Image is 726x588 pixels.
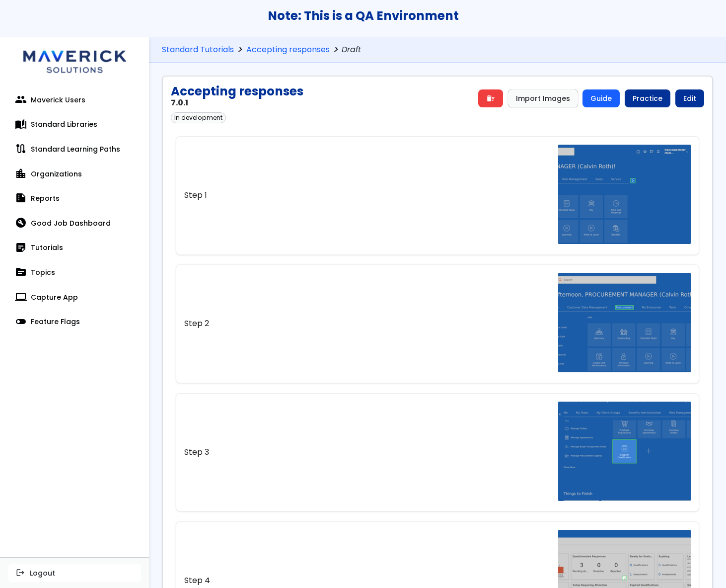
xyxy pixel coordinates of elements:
[8,90,141,110] a: peopleMaverick Users
[234,45,246,55] span: chevron_right
[184,448,209,457] span: Step 3
[15,37,134,82] img: logo.svg
[171,84,303,98] h2: Accepting responses
[8,213,141,233] a: build_circleGood Job Dashboard
[16,144,26,154] span: route
[8,312,141,332] a: toggle_offFeature Flags
[176,264,700,383] a: Step 2
[16,243,26,252] span: sticky_note_2
[486,94,495,102] span: delete_sweep
[184,576,210,585] span: Step 4
[176,136,700,254] a: Step 1
[8,564,141,582] button: logoutLogout
[16,119,26,129] span: auto_stories
[8,139,141,159] a: routeStandard Learning Paths
[508,89,578,107] button: Import Images
[8,188,141,208] a: summarizeReports
[558,273,691,372] img: step_2_screenshot.png
[8,114,141,134] a: auto_storiesStandard Libraries
[176,393,700,511] a: Step 3
[582,89,620,107] a: Guide
[342,45,363,55] span: Draft
[171,112,226,123] div: In development
[16,267,26,277] span: topic
[162,45,234,55] a: Standard Tutorials
[16,317,26,327] span: toggle_off
[330,45,342,55] span: chevron_right
[558,402,691,501] img: step_3_screenshot.png
[184,319,209,328] span: Step 2
[16,193,26,203] span: summarize
[16,95,26,105] span: people
[558,145,691,244] img: step_1_screenshot.png
[625,89,670,107] a: Practice
[16,218,26,228] span: build_circle
[8,287,141,307] a: computerCapture App
[8,238,141,258] a: sticky_note_2Tutorials
[171,98,303,107] h3: 7.0.1
[16,169,26,179] span: location_city
[16,292,26,302] span: computer
[8,164,141,184] a: location_cityOrganizations
[16,569,25,577] span: logout
[246,45,330,55] a: Accepting responses
[8,262,141,282] a: topicTopics
[478,89,503,107] a: delete_sweep
[675,89,704,107] a: Edit
[184,191,207,200] span: Step 1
